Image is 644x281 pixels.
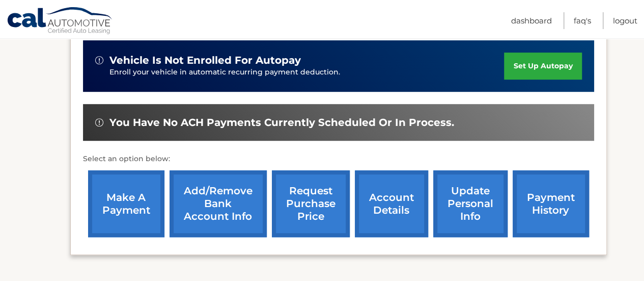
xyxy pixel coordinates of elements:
a: set up autopay [504,53,581,80]
a: Logout [613,12,637,29]
span: vehicle is not enrolled for autopay [109,54,301,67]
a: Add/Remove bank account info [170,170,267,237]
a: FAQ's [574,12,591,29]
a: account details [355,170,428,237]
p: Select an option below: [83,153,594,165]
p: Enroll your vehicle in automatic recurring payment deduction. [109,67,505,78]
a: request purchase price [272,170,350,237]
a: update personal info [433,170,508,237]
a: make a payment [88,170,164,237]
a: payment history [513,170,589,237]
img: alert-white.svg [95,118,103,126]
span: You have no ACH payments currently scheduled or in process. [109,116,454,129]
img: alert-white.svg [95,56,103,64]
a: Dashboard [511,12,552,29]
a: Cal Automotive [7,7,114,36]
